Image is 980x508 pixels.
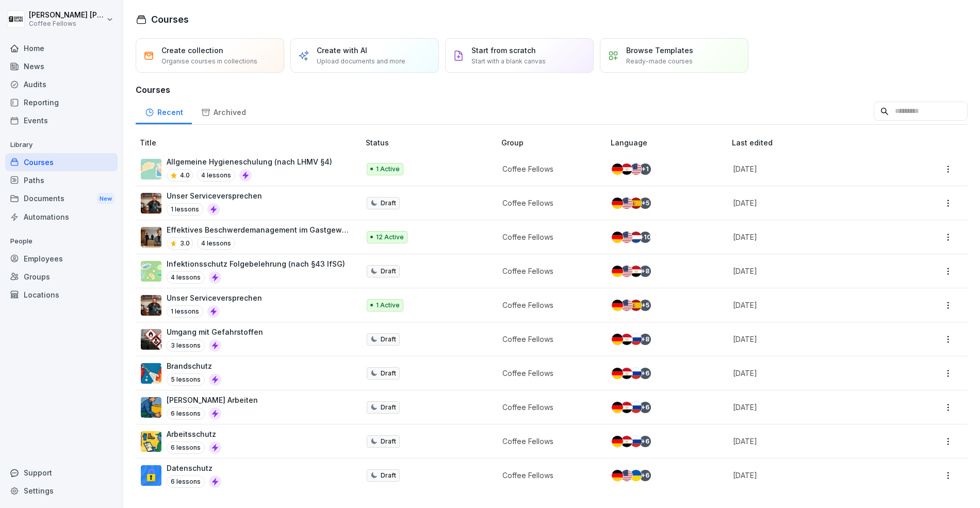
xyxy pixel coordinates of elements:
p: 5 lessons [167,373,205,386]
img: ns5fm27uu5em6705ixom0yjt.png [141,397,161,418]
p: Draft [381,471,396,480]
div: + 10 [640,232,651,243]
p: 1 lessons [167,305,203,318]
img: us.svg [621,300,632,311]
img: gxsnf7ygjsfsmxd96jxi4ufn.png [141,159,161,179]
p: Start from scratch [471,45,536,56]
p: [PERSON_NAME] Arbeiten [167,395,258,405]
a: Reporting [5,93,118,111]
div: Events [5,111,118,129]
p: Library [5,137,118,153]
a: Automations [5,208,118,226]
p: Group [501,137,607,148]
p: Unser Serviceversprechen [167,190,262,201]
a: Home [5,39,118,57]
img: ro33qf0i8ndaw7nkfv0stvse.png [141,329,161,350]
p: Arbeitsschutz [167,429,221,439]
img: de.svg [612,368,623,379]
img: de.svg [612,402,623,413]
img: ru.svg [630,402,642,413]
p: Datenschutz [167,463,221,473]
img: ru.svg [630,436,642,447]
p: Coffee Fellows [502,198,594,208]
p: 3.0 [180,239,190,248]
img: es.svg [630,198,642,209]
div: Archived [192,98,255,124]
a: DocumentsNew [5,189,118,208]
p: Coffee Fellows [502,232,594,242]
p: Draft [381,369,396,378]
img: eg.svg [621,436,632,447]
p: [DATE] [733,402,895,413]
p: Status [366,137,497,148]
h3: Courses [136,84,968,96]
a: Groups [5,268,118,286]
p: Coffee Fellows [502,368,594,379]
p: 6 lessons [167,441,205,454]
p: Create collection [161,45,223,56]
p: [DATE] [733,163,895,174]
p: [PERSON_NAME] [PERSON_NAME] [29,11,104,20]
p: [DATE] [733,334,895,345]
p: 4 lessons [167,271,205,284]
p: Effektives Beschwerdemanagement im Gastgewerbe [167,224,349,235]
div: + 5 [640,198,651,209]
p: Brandschutz [167,360,221,371]
img: de.svg [612,470,623,481]
img: nl.svg [630,232,642,243]
p: 4 lessons [197,169,235,182]
p: Coffee Fellows [502,266,594,276]
p: [DATE] [733,368,895,379]
p: [DATE] [733,300,895,310]
img: e0j3ebuv3qgyd8ljpmejl0xi.png [141,295,161,316]
img: gp1n7epbxsf9lzaihqn479zn.png [141,465,161,486]
p: Coffee Fellows [29,20,104,27]
div: + 6 [640,368,651,379]
p: Draft [381,403,396,412]
p: Draft [381,267,396,276]
div: Employees [5,250,118,268]
p: 6 lessons [167,476,205,488]
div: + 1 [640,163,651,175]
img: us.svg [630,163,642,175]
p: Draft [381,199,396,208]
div: Paths [5,171,118,189]
p: 1 Active [376,165,400,174]
div: News [5,57,118,75]
p: Start with a blank canvas [471,57,546,66]
a: Recent [136,98,192,124]
img: wozvs6mymkm2j3gvg5com6wo.png [141,227,161,248]
img: de.svg [612,334,623,345]
img: us.svg [621,266,632,277]
img: eg.svg [621,163,632,175]
div: + 6 [640,470,651,481]
p: [DATE] [733,266,895,276]
img: ru.svg [630,334,642,345]
a: Locations [5,286,118,304]
p: [DATE] [733,470,895,481]
a: Audits [5,75,118,93]
img: b0iy7e1gfawqjs4nezxuanzk.png [141,363,161,384]
p: Umgang mit Gefahrstoffen [167,326,263,337]
img: tgff07aey9ahi6f4hltuk21p.png [141,261,161,282]
img: ua.svg [630,470,642,481]
div: Documents [5,189,118,208]
div: + 6 [640,436,651,447]
p: [DATE] [733,198,895,208]
img: es.svg [630,300,642,311]
p: Unser Serviceversprechen [167,292,262,303]
p: Coffee Fellows [502,334,594,345]
img: eg.svg [621,402,632,413]
img: bgsrfyvhdm6180ponve2jajk.png [141,431,161,452]
p: Ready-made courses [626,57,693,66]
h1: Courses [151,12,189,26]
p: Infektionsschutz Folgebelehrung (nach §43 IfSG) [167,258,345,269]
p: 12 Active [376,233,404,242]
p: Browse Templates [626,45,693,56]
img: de.svg [612,163,623,175]
img: eg.svg [630,266,642,277]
